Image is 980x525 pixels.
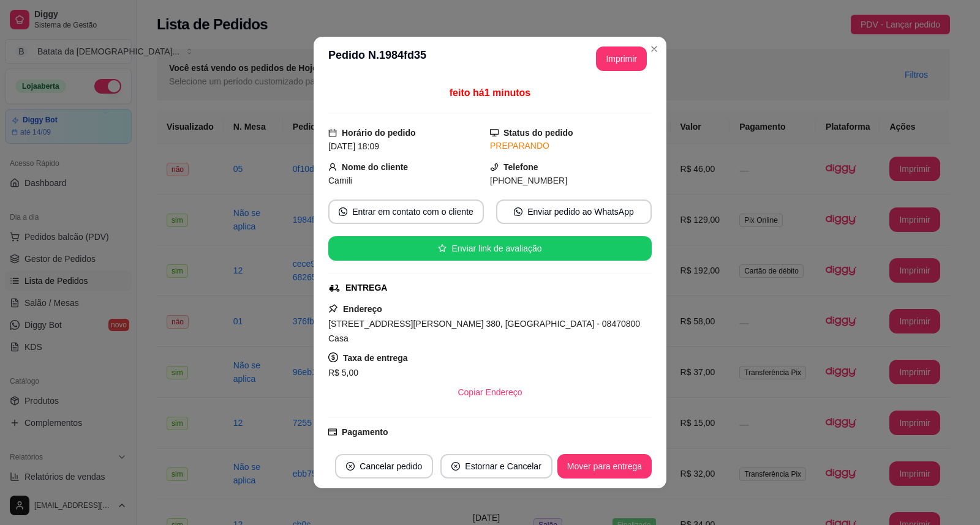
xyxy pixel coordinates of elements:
button: Copiar Endereço [448,380,532,404]
button: whats-appEnviar pedido ao WhatsApp [496,199,652,224]
strong: Nome do cliente [342,162,408,172]
strong: Telefone [503,162,538,172]
span: [DATE] 18:09 [328,141,379,151]
span: calendar [328,128,337,137]
span: star [438,244,447,253]
span: close-circle [451,462,460,471]
strong: Status do pedido [503,128,573,138]
strong: Pagamento [342,427,388,437]
button: Mover para entrega [557,454,652,478]
strong: Taxa de entrega [343,353,408,363]
span: Camili [328,176,352,185]
span: phone [490,163,499,171]
div: PREPARANDO [490,140,652,152]
strong: Endereço [343,304,382,314]
button: Imprimir [596,47,647,71]
span: [STREET_ADDRESS][PERSON_NAME] 380, [GEOGRAPHIC_DATA] - 08470800 Casa [328,319,640,343]
span: desktop [490,128,499,137]
button: close-circleEstornar e Cancelar [440,454,552,478]
span: credit-card [328,428,337,436]
button: close-circleCancelar pedido [335,454,433,478]
span: pushpin [328,303,338,313]
span: user [328,163,337,171]
span: close-circle [346,462,355,471]
span: R$ 5,00 [328,368,358,378]
h3: Pedido N. 1984fd35 [328,47,426,71]
span: whats-app [514,207,522,216]
button: Close [644,39,664,59]
span: whats-app [339,207,347,216]
button: whats-appEntrar em contato com o cliente [328,199,484,224]
span: feito há 1 minutos [450,87,530,98]
button: starEnviar link de avaliação [328,236,652,261]
span: [PHONE_NUMBER] [490,176,567,185]
div: ENTREGA [345,281,387,294]
strong: Horário do pedido [342,128,416,138]
span: dollar [328,352,338,362]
